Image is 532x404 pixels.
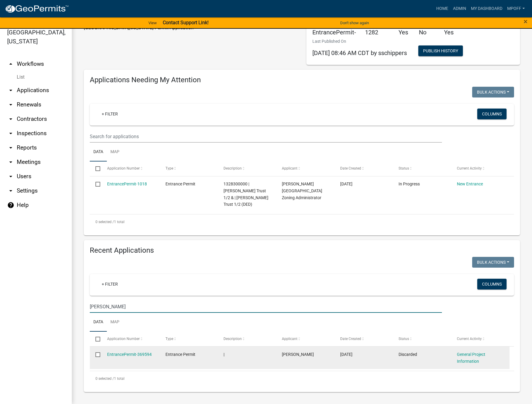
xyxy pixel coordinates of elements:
i: arrow_drop_down [7,101,14,108]
datatable-header-cell: Select [90,332,101,346]
h4: Recent Applications [90,246,514,255]
datatable-header-cell: Current Activity [451,161,510,176]
i: arrow_drop_down [7,130,14,137]
span: 0 selected / [95,376,114,381]
span: Date Created [340,166,361,170]
h5: No [419,29,435,36]
a: My Dashboard [469,3,505,14]
a: + Filter [97,109,123,119]
span: Description [224,337,242,341]
i: arrow_drop_down [7,187,14,194]
button: Bulk Actions [472,87,514,97]
input: Search for applications [90,130,442,143]
datatable-header-cell: Date Created [335,161,393,176]
datatable-header-cell: Description [218,332,276,346]
span: Current Activity [457,166,482,170]
i: help [7,202,14,209]
span: [DATE] 08:46 AM CDT by sschippers [312,49,407,57]
span: Applicant [282,337,297,341]
datatable-header-cell: Date Created [335,332,393,346]
h5: EntrancePermit- [312,29,356,36]
span: Application Number [107,337,140,341]
span: Type [165,166,173,170]
i: arrow_drop_up [7,60,14,68]
datatable-header-cell: Type [159,161,218,176]
a: View [146,18,159,28]
span: Date Created [340,337,361,341]
i: arrow_drop_down [7,115,14,123]
span: 01/28/2025 [340,352,352,357]
span: 1328300000 | Branderhorst, Donald R Trust 1/2 & | Branderhorst, Karen J Trust 1/2 (DED) [224,182,268,207]
i: arrow_drop_down [7,87,14,94]
span: 03/10/2022 [340,182,352,186]
a: New Entrance [457,182,483,186]
p: Last Published On [312,38,407,45]
a: mpoff [505,3,527,14]
h5: 1282 [365,29,390,36]
datatable-header-cell: Applicant [276,332,335,346]
h5: Yes [399,29,410,36]
datatable-header-cell: Status [393,161,451,176]
datatable-header-cell: Current Activity [451,332,510,346]
i: arrow_drop_down [7,173,14,180]
span: Status [399,166,409,170]
wm-modal-confirm: Workflow Publish History [418,49,463,54]
div: 1 total [90,214,514,229]
button: Publish History [418,45,463,56]
span: 0 selected / [95,220,114,224]
span: Melissa Poffenbarger- Marion County Zoning Administrator [282,182,322,200]
button: Columns [477,109,507,119]
a: Admin [451,3,469,14]
a: Data [90,143,107,162]
span: Description [224,166,242,170]
span: Current Activity [457,337,482,341]
datatable-header-cell: Status [393,332,451,346]
a: Map [107,313,123,332]
span: Eric Bickel [282,352,314,357]
input: Search for applications [90,301,442,313]
h5: Yes [444,29,459,36]
a: + Filter [97,279,123,289]
a: Home [434,3,451,14]
h4: Applications Needing My Attention [90,76,514,84]
span: Type [165,337,173,341]
datatable-header-cell: Description [218,161,276,176]
span: Applicant [282,166,297,170]
button: Close [524,18,528,25]
span: In Progress [399,182,420,186]
datatable-header-cell: Select [90,161,101,176]
button: Don't show again [338,18,371,28]
a: Map [107,143,123,162]
a: EntrancePermit-1018 [107,182,147,186]
span: Discarded [399,352,417,357]
a: EntrancePermit-369594 [107,352,152,357]
a: Data [90,313,107,332]
i: arrow_drop_down [7,158,14,166]
span: Entrance Permit [165,352,195,357]
span: Application Number [107,166,140,170]
i: arrow_drop_down [7,144,14,151]
div: 1 total [90,371,514,386]
span: | [224,352,224,357]
span: × [524,17,528,26]
strong: Contact Support Link! [163,20,209,25]
span: Entrance Permit [165,182,195,186]
datatable-header-cell: Application Number [101,332,159,346]
datatable-header-cell: Type [159,332,218,346]
a: General Project Information [457,352,485,364]
datatable-header-cell: Applicant [276,161,335,176]
button: Bulk Actions [472,257,514,268]
span: Status [399,337,409,341]
datatable-header-cell: Application Number [101,161,159,176]
button: Columns [477,279,507,289]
